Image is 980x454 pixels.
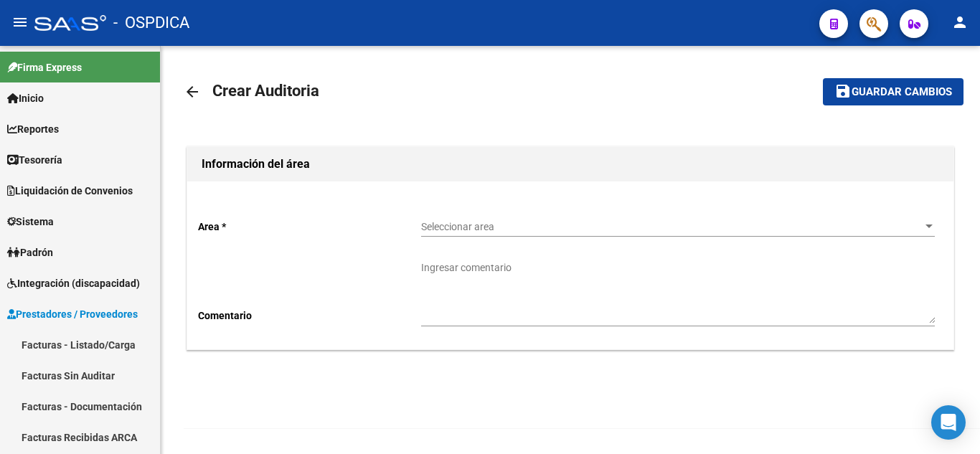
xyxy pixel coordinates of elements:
[7,306,138,322] span: Prestadores / Proveedores
[7,183,133,199] span: Liquidación de Convenios
[7,121,59,137] span: Reportes
[7,245,53,260] span: Padrón
[202,153,939,176] h1: Información del área
[198,308,421,323] p: Comentario
[11,14,29,31] mat-icon: menu
[7,275,140,291] span: Integración (discapacidad)
[7,214,54,230] span: Sistema
[7,90,44,106] span: Inicio
[834,82,852,100] mat-icon: save
[113,7,189,39] span: - OSPDICA
[198,219,421,235] p: Area *
[7,152,62,168] span: Tesorería
[212,82,319,100] span: Crear Auditoria
[931,405,966,440] div: Open Intercom Messenger
[951,14,969,31] mat-icon: person
[421,221,922,233] span: Seleccionar area
[852,86,952,99] span: Guardar cambios
[823,78,963,105] button: Guardar cambios
[184,83,201,100] mat-icon: arrow_back
[7,60,82,75] span: Firma Express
